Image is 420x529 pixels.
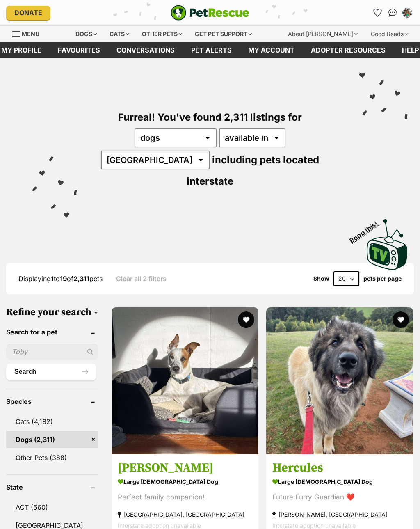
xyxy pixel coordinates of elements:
a: My account [240,42,303,58]
span: Boop this! [348,215,386,244]
a: Favourites [50,42,108,58]
span: including pets located interstate [187,154,319,187]
h3: [PERSON_NAME] [118,460,252,476]
img: logo-e224e6f780fb5917bec1dbf3a21bbac754714ae5b6737aabdf751b685950b380.svg [171,5,249,21]
span: Displaying to of pets [18,275,103,283]
div: Good Reads [365,26,414,42]
strong: large [DEMOGRAPHIC_DATA] Dog [118,476,252,488]
a: Other Pets (388) [6,449,98,466]
a: Favourites [371,6,384,19]
strong: large [DEMOGRAPHIC_DATA] Dog [272,476,407,488]
div: Dogs [70,26,103,42]
a: ACT (560) [6,499,98,516]
a: Boop this! [367,212,408,272]
a: Cats (4,182) [6,413,98,430]
strong: [GEOGRAPHIC_DATA], [GEOGRAPHIC_DATA] [118,509,252,520]
span: Show [313,275,329,282]
a: Pet alerts [183,42,240,58]
img: Hercules - Mixed Breed x Mixed breed Dog [266,307,413,454]
a: PetRescue [171,5,249,21]
label: pets per page [363,275,402,282]
button: My account [401,6,414,19]
span: Menu [22,30,39,37]
img: PetRescue TV logo [367,219,408,270]
a: Adopter resources [303,42,394,58]
img: Frankie - Mixed breed Dog [112,307,258,454]
a: Clear all 2 filters [116,275,167,282]
strong: [PERSON_NAME], [GEOGRAPHIC_DATA] [272,509,407,520]
h3: Refine your search [6,307,98,318]
a: Conversations [386,6,399,19]
strong: 19 [60,275,67,283]
div: Perfect family companion! [118,492,252,503]
div: About [PERSON_NAME] [282,26,363,42]
button: favourite [393,311,409,328]
button: Search [6,364,96,380]
input: Toby [6,344,98,360]
strong: 1 [51,275,54,283]
button: favourite [238,311,254,328]
a: conversations [108,42,183,58]
ul: Account quick links [371,6,414,19]
a: Dogs (2,311) [6,431,98,448]
div: Other pets [136,26,188,42]
a: Menu [12,26,45,41]
strong: 2,311 [73,275,89,283]
div: Future Furry Guardian ❤️ [272,492,407,503]
img: Emily Hendry profile pic [403,9,411,17]
header: Species [6,398,98,405]
span: Furreal! You've found 2,311 listings for [118,111,302,123]
a: Donate [6,6,50,20]
h3: Hercules [272,460,407,476]
img: chat-41dd97257d64d25036548639549fe6c8038ab92f7586957e7f3b1b290dea8141.svg [388,9,397,17]
header: State [6,483,98,491]
header: Search for a pet [6,328,98,336]
div: Get pet support [189,26,258,42]
div: Cats [104,26,135,42]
